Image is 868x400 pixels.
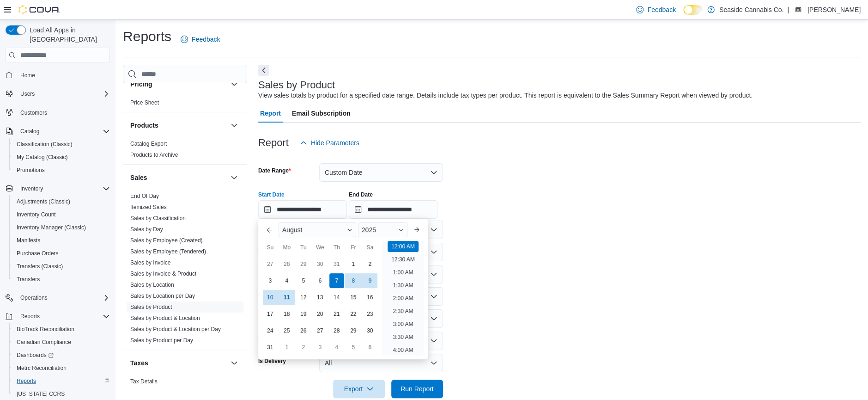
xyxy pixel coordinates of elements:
div: day-29 [296,257,311,271]
div: day-1 [279,340,294,355]
span: My Catalog (Classic) [13,152,110,163]
button: Purchase Orders [9,247,114,260]
div: day-30 [313,257,328,271]
span: August [282,226,303,234]
span: Feedback [647,5,675,14]
a: Sales by Employee (Tendered) [130,248,206,255]
span: Itemized Sales [130,203,167,211]
div: Button. Open the month selector. August is currently selected. [279,222,356,237]
div: day-20 [313,307,328,321]
button: Transfers (Classic) [9,260,114,273]
div: day-27 [263,257,278,271]
p: Seaside Cannabis Co. [719,4,783,15]
span: Operations [20,294,48,302]
button: Classification (Classic) [9,138,114,151]
span: Hide Parameters [311,138,359,148]
button: Inventory [2,182,114,195]
a: Dashboards [13,350,57,361]
div: day-16 [363,290,377,305]
div: day-5 [296,273,311,288]
button: Taxes [130,358,227,368]
button: Adjustments (Classic) [9,195,114,208]
h1: Reports [123,27,171,46]
span: Sales by Location [130,281,174,289]
button: Pricing [229,79,240,90]
button: Products [130,121,227,130]
a: BioTrack Reconciliation [13,324,78,335]
span: Inventory [17,183,110,194]
a: Canadian Compliance [13,337,75,348]
h3: Pricing [130,80,152,89]
span: Dashboards [13,350,110,361]
a: Home [17,70,39,81]
a: Promotions [13,165,49,176]
input: Dark Mode [683,5,703,15]
span: Home [17,69,110,80]
a: Catalog Export [130,141,167,147]
img: Cova [18,5,60,14]
button: Custom Date [319,163,443,182]
button: Run Report [391,380,443,398]
div: day-23 [363,307,377,321]
div: day-7 [329,273,344,288]
span: Reports [17,311,110,322]
span: Metrc Reconciliation [17,364,67,372]
span: Promotions [17,166,45,174]
div: day-2 [363,257,377,271]
a: Sales by Product per Day [130,337,193,344]
div: day-8 [346,273,361,288]
button: Customers [2,106,114,119]
div: day-3 [313,340,328,355]
div: day-31 [263,340,278,355]
a: Sales by Product [130,304,172,310]
span: Purchase Orders [13,248,110,259]
div: day-15 [346,290,361,305]
div: View sales totals by product for a specified date range. Details include tax types per product. T... [258,91,753,100]
div: day-24 [263,323,278,338]
span: Run Report [401,384,434,394]
div: Button. Open the year selector. 2025 is currently selected. [358,222,407,237]
div: Pricing [123,97,247,112]
li: 12:00 AM [388,241,419,252]
div: Mehgan Wieland [793,4,804,15]
span: Products to Archive [130,151,178,159]
button: Catalog [17,126,43,137]
span: Canadian Compliance [13,337,110,348]
a: Inventory Count [13,209,60,220]
button: Inventory [17,183,47,194]
span: Sales by Invoice & Product [130,270,196,277]
button: BioTrack Reconciliation [9,323,114,336]
span: Transfers [17,276,40,283]
li: 1:00 AM [389,267,417,278]
span: Customers [20,109,47,117]
div: Su [263,240,278,255]
button: Inventory Manager (Classic) [9,221,114,234]
div: day-2 [296,340,311,355]
a: Sales by Day [130,226,163,233]
span: Sales by Product & Location [130,314,200,322]
span: Transfers [13,274,110,285]
div: day-22 [346,307,361,321]
span: Users [17,88,110,99]
span: Manifests [17,237,40,244]
div: day-14 [329,290,344,305]
a: Classification (Classic) [13,139,76,150]
span: Dashboards [17,351,54,359]
a: Adjustments (Classic) [13,196,74,207]
a: Sales by Product & Location [130,315,200,321]
span: BioTrack Reconciliation [13,324,110,335]
div: day-30 [363,323,377,338]
a: Feedback [632,0,679,19]
span: End Of Day [130,192,159,200]
button: Metrc Reconciliation [9,362,114,375]
span: Email Subscription [292,104,351,123]
span: Sales by Location per Day [130,292,195,300]
div: day-27 [313,323,328,338]
div: day-28 [329,323,344,338]
p: [PERSON_NAME] [807,4,861,15]
span: Sales by Employee (Tendered) [130,248,206,255]
button: Sales [130,173,227,182]
div: Th [329,240,344,255]
button: Open list of options [430,271,437,278]
div: day-4 [279,273,294,288]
